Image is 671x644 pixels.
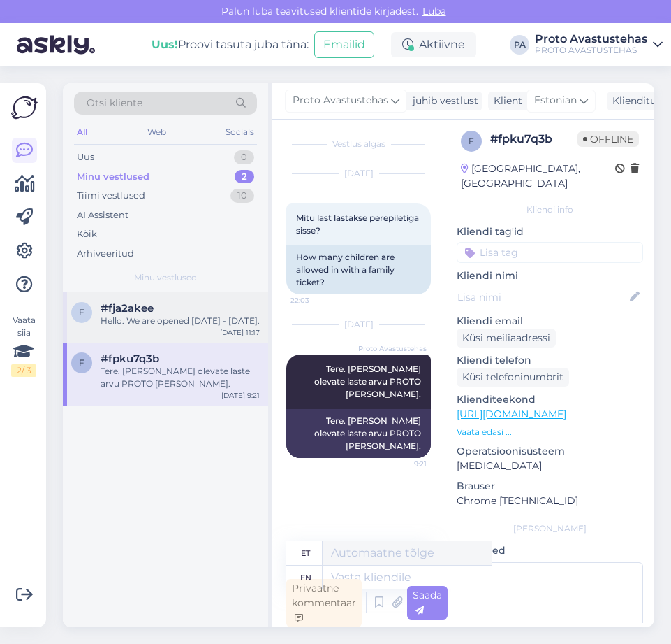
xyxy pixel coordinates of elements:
div: PROTO AVASTUSTEHAS [535,45,647,56]
p: Operatsioonisüsteem [457,444,643,459]
p: Kliendi tag'id [457,224,643,239]
p: Vaata edasi ... [457,426,643,438]
div: Privaatne kommentaar [286,579,362,627]
span: Minu vestlused [134,271,197,284]
div: [PERSON_NAME] [457,522,643,535]
div: [DATE] [286,167,431,180]
div: Küsi meiliaadressi [457,329,556,348]
div: PA [510,35,529,55]
div: Web [145,123,169,141]
div: Socials [223,123,257,141]
div: Proovi tasuta juba täna: [152,36,309,53]
div: en [300,566,311,589]
span: Proto Avastustehas [358,343,427,354]
div: 2 / 3 [11,364,36,377]
input: Lisa tag [457,242,643,263]
p: Klienditeekond [457,392,643,407]
div: All [74,123,90,141]
div: [GEOGRAPHIC_DATA], [GEOGRAPHIC_DATA] [461,162,615,191]
span: f [79,307,84,317]
div: Tere. [PERSON_NAME] olevate laste arvu PROTO [PERSON_NAME]. [101,365,260,390]
div: Proto Avastustehas [535,34,647,45]
span: 22:03 [290,295,343,306]
span: Estonian [534,93,577,108]
span: f [469,136,474,146]
div: [DATE] 9:21 [221,390,260,401]
span: Proto Avastustehas [293,93,388,108]
input: Lisa nimi [457,289,627,305]
span: f [79,357,84,368]
span: Luba [418,5,450,17]
p: [MEDICAL_DATA] [457,459,643,473]
div: Minu vestlused [77,170,149,184]
div: 10 [230,189,254,203]
div: 0 [234,150,254,164]
p: Kliendi email [457,314,643,329]
div: Vaata siia [11,314,36,377]
div: Kliendi info [457,203,643,216]
img: Askly Logo [11,94,38,121]
a: [URL][DOMAIN_NAME] [457,408,566,420]
div: juhib vestlust [407,94,478,108]
div: How many children are allowed in with a family ticket? [286,245,431,294]
div: # fpku7q3b [490,131,577,148]
div: Kõik [77,227,97,241]
div: Vestlus algas [286,138,431,150]
div: [DATE] [286,318,431,331]
div: [DATE] 11:17 [220,327,260,338]
button: Emailid [314,31,374,58]
div: AI Assistent [77,208,128,222]
p: Chrome [TECHNICAL_ID] [457,494,643,508]
span: Saada [413,589,442,616]
b: Uus! [152,38,178,51]
p: Märkmed [457,543,643,558]
p: Kliendi telefon [457,353,643,368]
div: Uus [77,150,94,164]
span: Mitu last lastakse perepiletiga sisse? [296,213,421,236]
span: Tere. [PERSON_NAME] olevate laste arvu PROTO [PERSON_NAME]. [314,364,423,399]
div: 2 [235,170,254,184]
span: Offline [577,131,639,147]
p: Brauser [457,479,643,494]
span: #fja2akee [101,302,154,315]
p: Kliendi nimi [457,269,643,283]
span: 9:21 [374,459,427,469]
div: Hello. We are opened [DATE] - [DATE]. [101,315,260,327]
span: #fpku7q3b [101,352,159,365]
div: Arhiveeritud [77,247,134,261]
div: Tiimi vestlused [77,189,145,203]
div: Küsi telefoninumbrit [457,368,569,387]
div: Klienditugi [607,94,666,108]
a: Proto AvastustehasPROTO AVASTUSTEHAS [535,34,663,56]
div: Klient [488,94,522,108]
span: Otsi kliente [87,96,142,110]
div: Tere. [PERSON_NAME] olevate laste arvu PROTO [PERSON_NAME]. [286,409,431,458]
div: et [301,541,310,565]
div: Aktiivne [391,32,476,57]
